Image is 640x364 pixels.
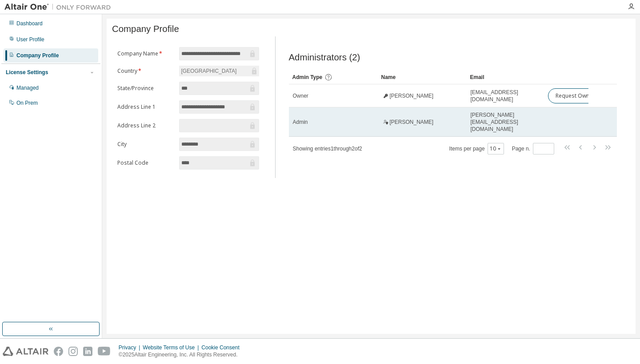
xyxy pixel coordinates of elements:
div: Email [470,70,541,84]
span: [PERSON_NAME] [390,119,434,126]
label: Postal Code [117,159,174,166]
span: Owner [293,92,308,99]
img: linkedin.svg [83,347,92,356]
label: Country [117,67,174,75]
div: Privacy [119,344,143,351]
span: Admin [293,119,308,126]
img: altair_logo.svg [3,347,48,356]
div: Name [381,70,463,84]
label: Address Line 2 [117,122,174,129]
div: On Prem [16,99,38,107]
div: Company Profile [16,52,59,59]
div: Cookie Consent [201,344,244,351]
span: Items per page [449,143,504,154]
button: Request Owner Change [548,88,623,103]
label: State/Province [117,85,174,92]
span: Administrators (2) [289,52,360,63]
img: instagram.svg [68,347,78,356]
span: Company Profile [112,24,179,34]
span: [PERSON_NAME] [390,92,434,99]
img: facebook.svg [54,347,63,356]
div: Managed [16,84,39,91]
button: 10 [490,145,502,152]
div: User Profile [16,36,44,43]
label: Address Line 1 [117,103,174,111]
img: Altair One [4,3,116,12]
span: [EMAIL_ADDRESS][DOMAIN_NAME] [471,89,540,103]
span: [PERSON_NAME][EMAIL_ADDRESS][DOMAIN_NAME] [471,111,540,133]
div: Website Terms of Use [143,344,201,351]
p: © 2025 Altair Engineering, Inc. All Rights Reserved. [119,351,245,359]
span: Admin Type [292,74,323,80]
span: Showing entries 1 through 2 of 2 [293,146,362,152]
img: youtube.svg [98,347,111,356]
label: Company Name [117,50,174,57]
label: City [117,141,174,148]
div: [GEOGRAPHIC_DATA] [179,66,259,76]
div: [GEOGRAPHIC_DATA] [180,66,238,76]
div: Dashboard [16,20,43,27]
span: Page n. [512,143,554,154]
div: License Settings [6,69,48,76]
